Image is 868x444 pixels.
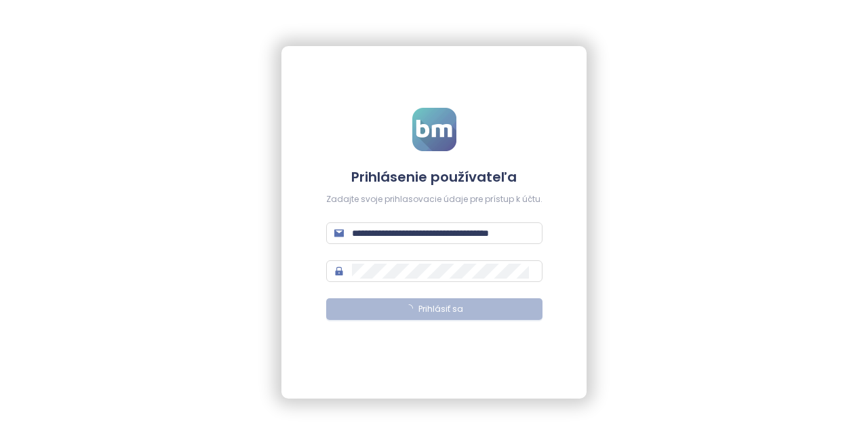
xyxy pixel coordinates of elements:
img: logo [412,108,456,151]
span: loading [403,303,414,314]
h4: Prihlásenie používateľa [326,167,542,186]
span: mail [334,228,344,238]
div: Zadajte svoje prihlasovacie údaje pre prístup k účtu. [326,193,542,206]
button: Prihlásiť sa [326,298,542,320]
span: Prihlásiť sa [418,303,463,316]
span: lock [334,266,344,276]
